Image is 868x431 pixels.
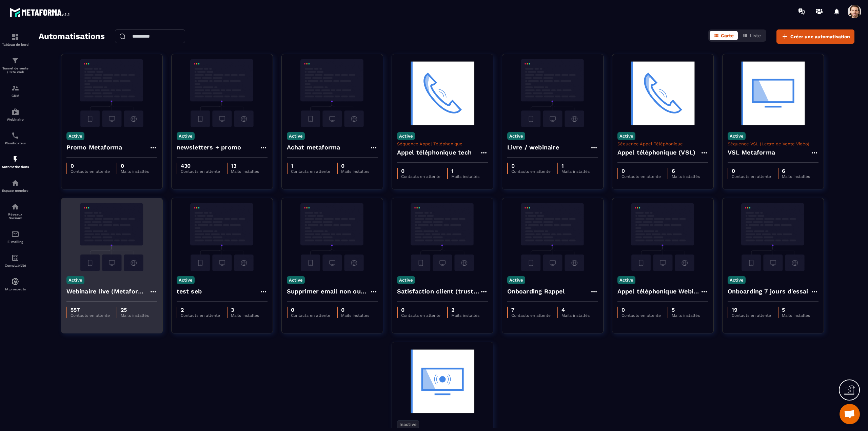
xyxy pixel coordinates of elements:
[177,59,268,127] img: automation-background
[397,148,472,157] h4: Appel téléphonique tech
[11,230,19,238] img: email
[401,313,440,318] p: Contacts en attente
[397,287,480,296] h4: Satisfaction client (trustpilot)
[287,59,378,127] img: automation-background
[291,313,330,318] p: Contacts en attente
[617,141,708,146] p: Séquence Appel Téléphonique
[181,163,220,169] p: 430
[617,132,635,140] p: Active
[507,143,559,152] h4: Livre / webinaire
[782,307,810,313] p: 5
[672,174,700,179] p: Mails installés
[66,132,84,140] p: Active
[2,174,29,198] a: automationsautomationsEspace membre
[287,276,305,284] p: Active
[231,163,259,169] p: 13
[561,169,590,174] p: Mails installés
[231,169,259,174] p: Mails installés
[341,163,369,169] p: 0
[617,287,700,296] h4: Appel téléphonique Webinaire live
[507,132,525,140] p: Active
[71,307,110,313] p: 557
[401,307,440,313] p: 0
[66,287,149,296] h4: Webinaire live (Metaforma)
[561,307,590,313] p: 4
[738,31,765,40] button: Liste
[511,169,551,174] p: Contacts en attente
[397,59,488,127] img: automation-background
[782,174,810,179] p: Mails installés
[71,169,110,174] p: Contacts en attente
[287,143,340,152] h4: Achat metaforma
[750,33,761,38] span: Liste
[341,307,369,313] p: 0
[507,203,598,271] img: automation-background
[287,287,370,296] h4: Supprimer email non ouvert apres 60 jours
[181,169,220,174] p: Contacts en attente
[732,307,771,313] p: 19
[2,118,29,121] p: Webinaire
[2,287,29,291] p: IA prospects
[622,313,661,318] p: Contacts en attente
[728,287,808,296] h4: Onboarding 7 jours d'essai
[511,163,551,169] p: 0
[511,307,551,313] p: 7
[728,276,746,284] p: Active
[728,141,818,146] p: Séquence VSL (Lettre de Vente Vidéo)
[451,168,479,174] p: 1
[451,174,479,179] p: Mails installés
[728,59,818,127] img: automation-background
[2,52,29,79] a: formationformationTunnel de vente / Site web
[622,307,661,313] p: 0
[177,143,241,152] h4: newsletters + promo
[231,313,259,318] p: Mails installés
[341,313,369,318] p: Mails installés
[672,313,700,318] p: Mails installés
[291,307,330,313] p: 0
[721,33,734,38] span: Carte
[732,313,771,318] p: Contacts en attente
[2,165,29,169] p: Automatisations
[2,94,29,98] p: CRM
[11,278,19,286] img: automations
[710,31,738,40] button: Carte
[11,131,19,140] img: scheduler
[672,168,700,174] p: 6
[11,155,19,163] img: automations
[121,169,149,174] p: Mails installés
[617,59,708,127] img: automation-background
[287,132,305,140] p: Active
[66,59,157,127] img: automation-background
[11,203,19,211] img: social-network
[11,108,19,116] img: automations
[397,132,415,140] p: Active
[121,163,149,169] p: 0
[622,174,661,179] p: Contacts en attente
[561,313,590,318] p: Mails installés
[121,313,149,318] p: Mails installés
[71,163,110,169] p: 0
[507,287,565,296] h4: Onboarding Rappel
[397,276,415,284] p: Active
[397,420,419,429] p: Inactive
[511,313,551,318] p: Contacts en attente
[776,29,854,44] button: Créer une automatisation
[840,404,860,424] a: Mở cuộc trò chuyện
[177,287,202,296] h4: test seb
[177,132,195,140] p: Active
[11,254,19,262] img: accountant
[507,59,598,127] img: automation-background
[782,313,810,318] p: Mails installés
[66,276,84,284] p: Active
[66,203,157,271] img: automation-background
[71,313,110,318] p: Contacts en attente
[617,148,696,157] h4: Appel téléphonique (VSL)
[2,43,29,46] p: Tableau de bord
[2,79,29,103] a: formationformationCRM
[732,168,771,174] p: 0
[617,276,635,284] p: Active
[728,132,746,140] p: Active
[622,168,661,174] p: 0
[177,203,268,271] img: automation-background
[181,307,220,313] p: 2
